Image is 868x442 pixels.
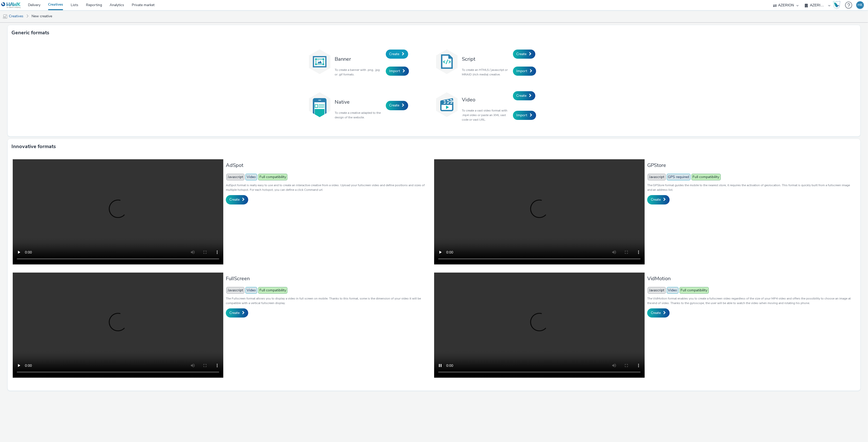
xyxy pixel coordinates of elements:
[647,275,853,282] h3: VidMotion
[258,174,287,180] span: Full compatibility
[226,296,431,305] p: The Fullscreen format allows you to display a video in full screen on mobile. Thanks to this form...
[386,67,409,76] a: Import
[833,1,841,9] img: Hawk Academy
[517,113,527,118] span: Import
[647,296,853,305] p: The VidMotion format enables you to create a fullscreen video regardless of the size of your MP4 ...
[680,287,709,294] span: Full compatibility
[667,287,679,294] span: Video
[462,68,510,77] p: To create an HTML5 / javascript or MRAID (rich media) creative.
[647,183,853,192] p: The GPStore format guides the mobile to the nearest store, it requires the activation of geolocat...
[226,287,244,294] span: Javascript
[307,49,332,74] img: banner.svg
[226,195,248,204] a: Create
[335,68,383,77] p: To create a banner with .png, .jpg or .gif formats.
[513,91,535,100] a: Create
[226,162,431,169] h3: AdSpot
[335,99,383,105] h3: Native
[29,10,55,22] a: New creative
[858,1,863,9] div: HK
[462,96,510,103] h3: Video
[389,69,400,73] span: Import
[11,143,56,150] h3: Innovative formats
[513,50,535,59] a: Create
[434,49,460,74] img: code.svg
[647,195,670,204] a: Create
[651,310,661,315] span: Create
[648,287,666,294] span: Javascript
[833,1,843,9] a: Hawk Academy
[226,174,244,180] span: Javascript
[692,174,721,180] span: Full compatibility
[335,110,383,120] p: To create a creative adapted to the design of the website.
[517,52,527,56] span: Create
[335,56,383,62] h3: Banner
[226,308,248,318] a: Create
[229,197,240,202] span: Create
[226,275,431,282] h3: FullScreen
[307,92,332,117] img: native.svg
[648,174,666,180] span: Javascript
[513,111,536,120] a: Import
[3,14,8,19] img: mobile
[229,310,240,315] span: Create
[258,287,287,294] span: Full compatibility
[517,93,527,98] span: Create
[389,103,400,108] span: Create
[1,2,21,8] img: undefined Logo
[434,92,460,117] img: video.svg
[647,162,853,169] h3: GPStore
[651,197,661,202] span: Create
[667,174,690,180] span: GPS required
[386,50,408,59] a: Create
[245,287,257,294] span: Video
[462,108,510,122] p: To create a vast video format with .mp4 video or paste an XML vast code or vast URL.
[386,101,408,110] a: Create
[245,174,257,180] span: Video
[226,183,431,192] p: AdSpot format is really easy to use and to create an interactive creative from a video. Upload yo...
[517,69,527,73] span: Import
[11,29,49,37] h3: Generic formats
[389,52,400,56] span: Create
[513,67,536,76] a: Import
[647,308,670,318] a: Create
[462,56,510,62] h3: Script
